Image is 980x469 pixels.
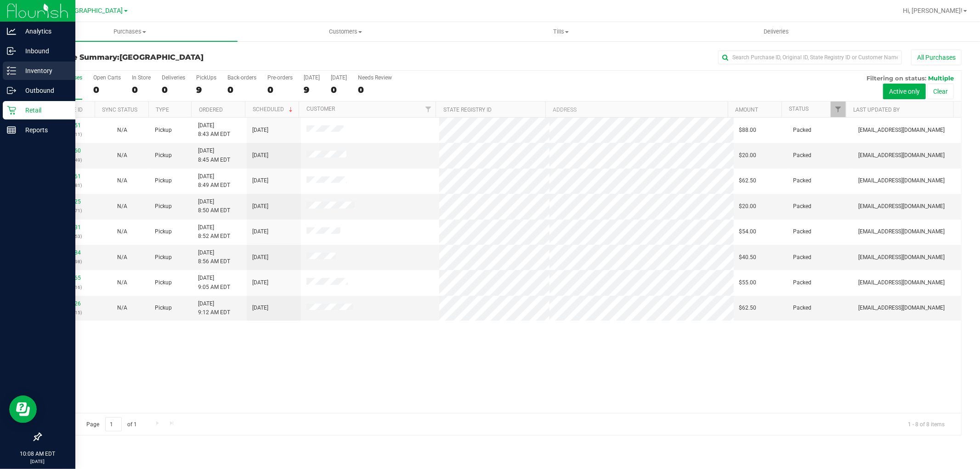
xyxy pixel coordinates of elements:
[7,66,16,75] inline-svg: Inventory
[16,105,71,116] p: Retail
[102,107,137,113] a: Sync Status
[420,102,436,117] a: Filter
[443,107,492,113] a: State Registry ID
[196,85,216,95] div: 9
[358,85,392,95] div: 0
[7,27,16,36] inline-svg: Analytics
[198,147,230,164] span: [DATE] 8:45 AM EDT
[55,275,81,281] a: 11986665
[453,28,668,36] span: Tills
[117,152,127,158] span: Not Applicable
[117,126,127,135] button: N/A
[331,74,347,81] div: [DATE]
[117,227,127,236] button: N/A
[4,458,71,465] p: [DATE]
[858,227,945,236] span: [EMAIL_ADDRESS][DOMAIN_NAME]
[858,278,945,287] span: [EMAIL_ADDRESS][DOMAIN_NAME]
[117,278,127,287] button: N/A
[735,107,758,113] a: Amount
[16,65,71,76] p: Inventory
[739,202,757,211] span: $20.00
[55,122,81,129] a: 11986151
[927,84,954,99] button: Clear
[252,151,268,160] span: [DATE]
[858,202,945,211] span: [EMAIL_ADDRESS][DOMAIN_NAME]
[16,85,71,96] p: Outbound
[928,74,954,82] span: Multiple
[155,176,172,185] span: Pickup
[79,417,145,431] span: Page of 1
[739,126,757,135] span: $88.00
[358,74,392,81] div: Needs Review
[883,84,926,99] button: Active only
[739,304,757,312] span: $62.50
[117,305,127,311] span: Not Applicable
[117,304,127,312] button: N/A
[55,224,81,231] a: 11986331
[227,85,256,95] div: 0
[252,202,268,211] span: [DATE]
[238,28,453,36] span: Customers
[93,85,121,95] div: 0
[93,74,121,81] div: Open Carts
[55,173,81,180] a: 11986261
[117,202,127,211] button: N/A
[55,198,81,205] a: 11986325
[155,304,172,312] span: Pickup
[22,28,238,36] span: Purchases
[198,274,230,291] span: [DATE] 9:05 AM EDT
[858,253,945,262] span: [EMAIL_ADDRESS][DOMAIN_NAME]
[304,74,320,81] div: [DATE]
[267,74,293,81] div: Pre-orders
[331,85,347,95] div: 0
[858,304,945,312] span: [EMAIL_ADDRESS][DOMAIN_NAME]
[858,151,945,160] span: [EMAIL_ADDRESS][DOMAIN_NAME]
[55,300,81,307] a: 11986726
[453,22,668,41] a: Tills
[162,85,185,95] div: 0
[252,126,268,135] span: [DATE]
[105,417,122,431] input: 1
[793,278,812,287] span: Packed
[545,102,728,118] th: Address
[304,85,320,95] div: 9
[793,151,812,160] span: Packed
[132,85,151,95] div: 0
[22,22,238,41] a: Purchases
[155,253,172,262] span: Pickup
[901,417,952,431] span: 1 - 8 of 8 items
[155,126,172,135] span: Pickup
[198,249,230,266] span: [DATE] 8:56 AM EDT
[196,74,216,81] div: PickUps
[117,279,127,286] span: Not Applicable
[16,45,71,57] p: Inbound
[117,254,127,260] span: Not Applicable
[7,46,16,56] inline-svg: Inbound
[156,107,169,113] a: Type
[117,177,127,184] span: Not Applicable
[117,253,127,262] button: N/A
[40,53,347,62] h3: Purchase Summary:
[739,151,757,160] span: $20.00
[7,106,16,115] inline-svg: Retail
[739,227,757,236] span: $54.00
[198,223,230,241] span: [DATE] 8:52 AM EDT
[793,176,812,185] span: Packed
[252,227,268,236] span: [DATE]
[903,7,963,14] span: Hi, [PERSON_NAME]!
[858,126,945,135] span: [EMAIL_ADDRESS][DOMAIN_NAME]
[119,53,204,62] span: [GEOGRAPHIC_DATA]
[911,50,962,65] button: All Purchases
[199,107,223,113] a: Ordered
[16,26,71,37] p: Analytics
[238,22,453,41] a: Customers
[132,74,151,81] div: In Store
[252,253,268,262] span: [DATE]
[267,85,293,95] div: 0
[668,22,884,41] a: Deliveries
[739,278,757,287] span: $55.00
[718,51,902,64] input: Search Purchase ID, Original ID, State Registry ID or Customer Name...
[198,299,230,317] span: [DATE] 9:12 AM EDT
[793,227,812,236] span: Packed
[117,176,127,185] button: N/A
